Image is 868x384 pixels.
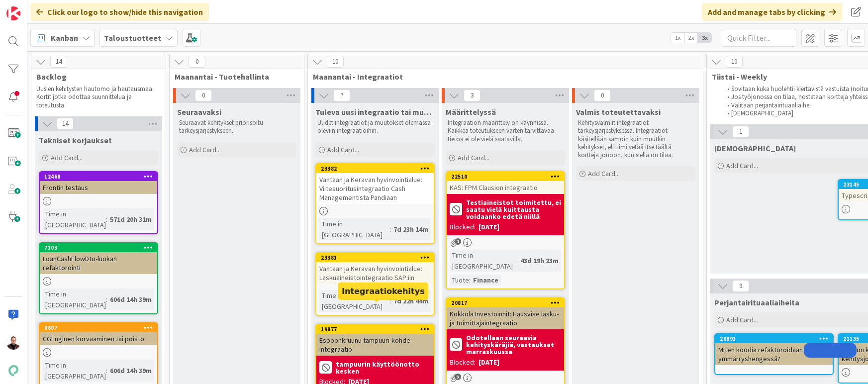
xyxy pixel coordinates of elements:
[714,333,834,375] a: 20891Miten koodia refaktoroidaan ymmärryshengessä?
[576,107,661,117] span: Valmis toteutettavaksi
[107,294,154,305] div: 606d 14h 39m
[44,173,157,180] div: 12468
[316,325,434,356] div: 19877Espoonkruunu tampuuri-kohde-integraatio
[342,287,424,296] h5: Integraatiokehitys
[450,275,469,286] div: Tuote
[319,290,389,312] div: Time in [GEOGRAPHIC_DATA]
[106,365,107,376] span: :
[450,222,476,232] div: Blocked:
[40,243,157,274] div: 7103LoanCashFlowDto-luokan refaktorointi
[389,224,391,235] span: :
[6,364,20,378] img: avatar
[451,299,564,306] div: 20817
[189,145,221,154] span: Add Card...
[36,72,153,82] span: Backlog
[319,218,389,240] div: Time in [GEOGRAPHIC_DATA]
[107,365,154,376] div: 606d 14h 39m
[479,357,499,368] div: [DATE]
[471,275,501,286] div: Finance
[458,153,489,162] span: Add Card...
[714,143,796,153] span: Muistilista
[313,72,690,82] span: Maanantai - Integraatiot
[175,72,291,82] span: Maanantai - Tuotehallinta
[726,161,758,170] span: Add Card...
[179,119,294,135] p: Seuraavat kehitykset priorisoitu tärkeysjärjestykseen.
[40,252,157,274] div: LoanCashFlowDto-luokan refaktorointi
[321,165,434,172] div: 23382
[30,3,209,21] div: Click our logo to show/hide this navigation
[321,254,434,261] div: 23381
[516,255,518,266] span: :
[40,181,157,194] div: Frontin testaus
[684,33,698,43] span: 2x
[448,119,563,143] p: Integraation määrittely on käynnissä. Kaikkea toteutukseen varten tarvittavaa tietoa ei ole vielä...
[732,280,749,292] span: 9
[44,244,157,251] div: 7103
[39,135,112,145] span: Tekniset korjaukset
[715,343,833,365] div: Miten koodia refaktoroidaan ymmärryshengessä?
[104,33,161,43] b: Taloustuotteet
[40,172,157,181] div: 12468
[698,33,711,43] span: 3x
[106,294,107,305] span: :
[469,275,471,286] span: :
[6,336,20,350] img: AA
[321,326,434,333] div: 19877
[316,164,434,204] div: 23382Vantaan ja Keravan hyvinvointialue: Viitesuoritusintegraatio Cash Managementista Pandiaan
[40,323,157,345] div: 6807CGEnginen korvaaminen tai poisto
[106,214,107,225] span: :
[316,262,434,284] div: Vantaan ja Keravan hyvinvointialue: Laskuaineistointegraatio SAP:iin
[715,334,833,365] div: 20891Miten koodia refaktoroidaan ymmärryshengessä?
[43,288,106,310] div: Time in [GEOGRAPHIC_DATA]
[464,90,481,101] span: 3
[317,119,433,135] p: Uudet integraatiot ja muutokset olemassa oleviin integraatioihin.
[327,56,344,68] span: 10
[333,90,350,101] span: 7
[177,107,221,117] span: Seuraavaksi
[446,171,565,289] a: 22510KAS: FPM Clausion integraatioTestiaineistot toimitettu, ei saatu vielä kuittausta voidaanko ...
[720,335,833,342] div: 20891
[447,172,564,181] div: 22510
[195,90,212,101] span: 0
[6,6,20,20] img: Visit kanbanzone.com
[315,163,435,244] a: 23382Vantaan ja Keravan hyvinvointialue: Viitesuoritusintegraatio Cash Managementista PandiaanTim...
[389,295,391,306] span: :
[447,181,564,194] div: KAS: FPM Clausion integraatio
[51,153,83,162] span: Add Card...
[40,243,157,252] div: 7103
[316,253,434,284] div: 23381Vantaan ja Keravan hyvinvointialue: Laskuaineistointegraatio SAP:iin
[40,323,157,332] div: 6807
[714,297,799,307] span: Perjantairituaaliaiheita
[316,173,434,204] div: Vantaan ja Keravan hyvinvointialue: Viitesuoritusintegraatio Cash Managementista Pandiaan
[43,360,106,382] div: Time in [GEOGRAPHIC_DATA]
[450,357,476,368] div: Blocked:
[446,107,496,117] span: Määrittelyssä
[189,56,205,68] span: 0
[455,374,461,380] span: 3
[316,334,434,356] div: Espoonkruunu tampuuri-kohde-integraatio
[43,208,106,230] div: Time in [GEOGRAPHIC_DATA]
[726,315,758,324] span: Add Card...
[316,325,434,334] div: 19877
[107,214,154,225] div: 571d 20h 31m
[447,172,564,194] div: 22510KAS: FPM Clausion integraatio
[315,107,435,117] span: Tuleva uusi integraatio tai muutos
[57,118,74,130] span: 14
[466,199,561,220] b: Testiaineistot toimitettu, ei saatu vielä kuittausta voidaanko edetä niillä
[732,126,749,138] span: 1
[40,172,157,194] div: 12468Frontin testaus
[722,29,796,47] input: Quick Filter...
[726,56,743,68] span: 10
[702,3,842,21] div: Add and manage tabs by clicking
[315,252,435,316] a: 23381Vantaan ja Keravan hyvinvointialue: Laskuaineistointegraatio SAP:iinTime in [GEOGRAPHIC_DATA...
[671,33,684,43] span: 1x
[518,255,561,266] div: 43d 19h 23m
[316,253,434,262] div: 23381
[39,171,158,234] a: 12468Frontin testausTime in [GEOGRAPHIC_DATA]:571d 20h 31m
[391,224,431,235] div: 7d 23h 14m
[51,32,78,44] span: Kanban
[40,332,157,345] div: CGEnginen korvaaminen tai poisto
[479,222,499,232] div: [DATE]
[50,56,67,68] span: 14
[391,295,431,306] div: 7d 22h 44m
